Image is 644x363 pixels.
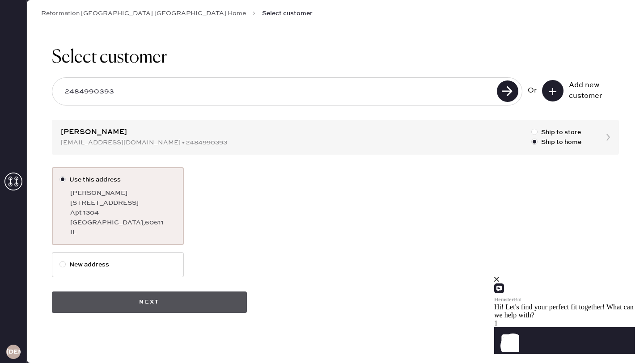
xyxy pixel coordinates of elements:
[59,260,176,270] label: New address
[6,349,21,355] h3: [DEMOGRAPHIC_DATA]
[494,242,642,361] iframe: Front Chat
[52,291,247,313] button: Next
[70,228,176,237] div: IL
[70,208,176,218] div: Apt 1304
[70,188,176,198] div: [PERSON_NAME]
[70,198,176,208] div: [STREET_ADDRESS]
[70,218,176,228] div: [GEOGRAPHIC_DATA] , 60611
[528,85,537,96] div: Or
[52,47,619,68] h1: Select customer
[531,127,581,137] label: Ship to store
[569,80,614,101] div: Add new customer
[41,9,246,18] a: Reformation [GEOGRAPHIC_DATA] [GEOGRAPHIC_DATA] Home
[59,175,176,185] label: Use this address
[531,137,581,147] label: Ship to home
[58,81,494,102] input: Search by email or phone number
[262,9,313,18] span: Select customer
